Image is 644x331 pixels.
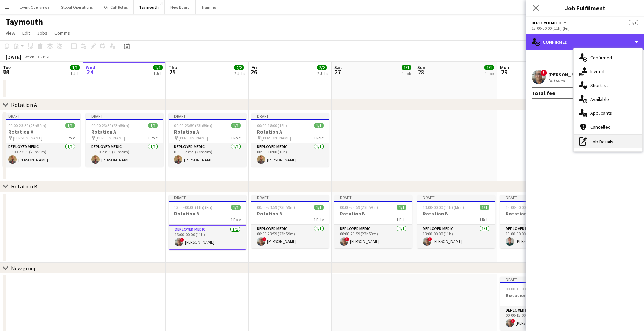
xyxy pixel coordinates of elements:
span: Fri [251,64,257,70]
div: Draft [169,195,246,201]
h3: Job Fulfilment [526,3,644,12]
span: 1 Role [314,217,324,222]
span: 00:00-13:00 (13h) [506,286,536,291]
div: Draft [334,195,412,201]
div: Draft00:00-23:59 (23h59m)1/1Rotation B1 RoleDeployed Medic1/100:00-23:59 (23h59m)![PERSON_NAME] [334,195,412,248]
div: Draft [3,113,80,119]
div: 1 Job [402,71,411,76]
span: 1 Role [479,217,489,222]
span: 00:00-23:59 (23h59m) [257,205,295,210]
app-job-card: Draft00:00-18:00 (18h)1/1Rotation A [PERSON_NAME]1 RoleDeployed Medic1/100:00-18:00 (18h)[PERSON_... [251,113,329,167]
div: Draft [86,113,163,119]
span: Wed [86,64,95,70]
h3: Rotation B [169,211,246,217]
span: ! [511,319,515,323]
span: Edit [22,30,30,36]
app-card-role: Deployed Medic1/100:00-23:59 (23h59m)![PERSON_NAME] [334,225,412,248]
div: 13:00-00:00 (11h) (Fri) [532,26,638,31]
h3: Rotation B [500,211,578,217]
div: Draft [417,195,495,201]
h3: Rotation B [417,211,495,217]
button: New Board [165,0,196,14]
h3: Rotation B [334,211,412,217]
h3: Rotation A [169,129,246,135]
app-job-card: Draft13:00-00:00 (11h) (Mon)1/1Rotation B1 RoleDeployed Medic1/113:00-00:00 (11h)![PERSON_NAME] [417,195,495,248]
div: Confirmed [526,34,644,50]
app-job-card: Draft00:00-23:59 (23h59m)1/1Rotation A [PERSON_NAME]1 RoleDeployed Medic1/100:00-23:59 (23h59m)[P... [169,113,246,167]
span: 1/1 [402,65,411,70]
span: [PERSON_NAME] [179,135,208,141]
h3: Rotation A [251,129,329,135]
div: [DATE] [6,53,22,60]
span: Mon [500,64,509,70]
app-job-card: Draft00:00-23:59 (23h59m)1/1Rotation A [PERSON_NAME]1 RoleDeployed Medic1/100:00-23:59 (23h59m)[P... [3,113,80,167]
span: 1/1 [231,205,241,210]
div: Rotation A [11,101,37,108]
span: Cancelled [590,124,611,130]
span: 1/1 [70,65,80,70]
span: 13:00-00:00 (11h) (Fri) [174,205,212,210]
span: ! [428,237,432,241]
div: 1 Job [153,71,162,76]
div: Draft [500,277,578,282]
span: 2/2 [317,65,327,70]
app-card-role: Deployed Medic1/100:00-18:00 (18h)[PERSON_NAME] [251,143,329,167]
span: 1 Role [148,135,158,141]
a: Jobs [34,28,50,37]
span: ! [345,237,349,241]
span: ! [262,237,266,241]
div: 1 Job [485,71,494,76]
span: 1/1 [148,123,158,128]
button: On Call Rotas [98,0,134,14]
div: Draft13:00-00:00 (11h) (Fri)1/1Rotation B1 RoleDeployed Medic1/113:00-00:00 (11h)![PERSON_NAME] [169,195,246,250]
app-card-role: Deployed Medic1/113:00-00:00 (11h)![PERSON_NAME] [169,225,246,250]
div: 2 Jobs [234,71,245,76]
span: 23 [2,68,11,76]
span: [PERSON_NAME] [13,135,42,141]
app-job-card: Draft00:00-13:00 (13h)1/1Rotation B1 RoleDeployed Medic1/100:00-13:00 (13h)![PERSON_NAME] [500,277,578,330]
span: 1 Role [231,135,241,141]
span: 1 Role [231,217,241,222]
span: 00:00-23:59 (23h59m) [174,123,212,128]
span: 00:00-23:59 (23h59m) [8,123,46,128]
span: 24 [85,68,95,76]
button: Deployed Medic [532,20,568,25]
app-card-role: Deployed Medic1/100:00-23:59 (23h59m)[PERSON_NAME] [169,143,246,167]
span: ! [180,238,184,242]
span: Invited [590,68,604,75]
span: 00:00-18:00 (18h) [257,123,287,128]
div: Rotation B [11,183,37,190]
span: 1/1 [397,205,406,210]
span: Week 39 [23,54,40,59]
app-card-role: Deployed Medic1/100:00-23:59 (23h59m)![PERSON_NAME] [251,225,329,248]
span: Sat [334,64,342,70]
a: View [3,28,18,37]
span: [PERSON_NAME] [96,135,125,141]
span: 2/2 [234,65,244,70]
h1: Taymouth [6,17,43,27]
div: Job Details [574,135,642,148]
span: 1/1 [480,205,489,210]
span: 1/1 [314,123,324,128]
span: 1/1 [231,123,241,128]
span: 00:00-23:59 (23h59m) [91,123,129,128]
span: 29 [499,68,509,76]
div: Draft00:00-23:59 (23h59m)1/1Rotation A [PERSON_NAME]1 RoleDeployed Medic1/100:00-23:59 (23h59m)[P... [86,113,163,167]
div: Draft [251,113,329,119]
span: 1/1 [314,205,324,210]
span: 27 [333,68,342,76]
button: Global Operations [55,0,98,14]
span: 13:00-00:00 (11h) (Mon) [423,205,464,210]
span: 1/1 [65,123,75,128]
app-job-card: Draft13:00-00:00 (11h) (Tue)1/1Rotation B1 RoleDeployed Medic1/113:00-00:00 (11h)[PERSON_NAME] [500,195,578,248]
h3: Rotation B [251,211,329,217]
h3: Rotation A [86,129,163,135]
div: Total fee [532,90,555,96]
app-card-role: Deployed Medic1/100:00-13:00 (13h)![PERSON_NAME] [500,306,578,330]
